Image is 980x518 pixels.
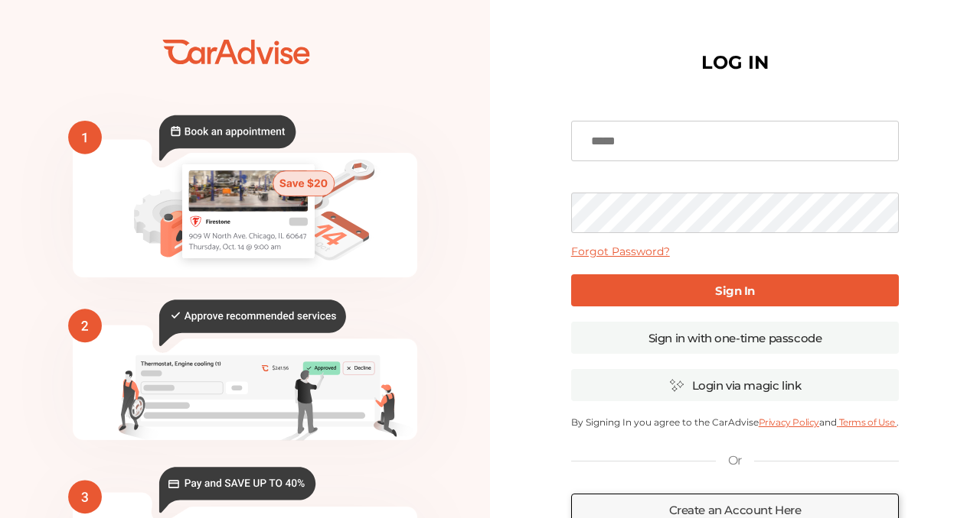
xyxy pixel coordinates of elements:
[728,452,742,469] p: Or
[837,416,897,428] a: Terms of Use
[571,244,670,258] a: Forgot Password?
[669,378,684,393] img: magic_icon.32c66aac.svg
[759,416,819,428] a: Privacy Policy
[571,369,900,401] a: Login via magic link
[571,416,900,428] p: By Signing In you agree to the CarAdvise and .
[571,274,900,306] a: Sign In
[701,55,769,70] h1: LOG IN
[715,283,755,298] b: Sign In
[571,322,900,354] a: Sign in with one-time passcode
